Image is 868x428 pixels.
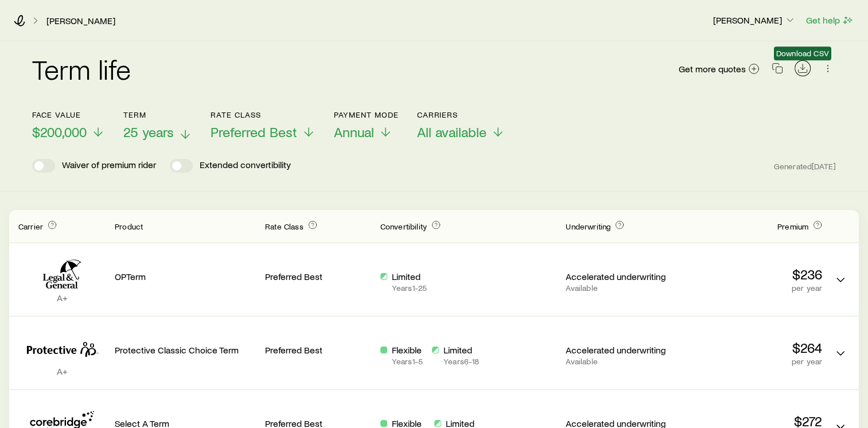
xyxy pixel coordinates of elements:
[392,283,427,293] p: Years 1 - 25
[115,221,143,231] span: Product
[392,357,423,366] p: Years 1 - 5
[334,110,399,141] button: Payment ModeAnnual
[566,357,672,366] p: Available
[334,110,399,119] p: Payment Mode
[566,271,672,282] p: Accelerated underwriting
[62,159,156,173] p: Waiver of premium rider
[417,124,486,140] span: All available
[443,357,479,366] p: Years 6 - 18
[566,221,610,231] span: Underwriting
[115,271,256,282] p: OPTerm
[678,63,760,76] a: Get more quotes
[265,344,371,356] p: Preferred Best
[443,344,479,356] p: Limited
[681,357,822,366] p: per year
[18,221,43,231] span: Carrier
[566,283,672,293] p: Available
[392,271,427,282] p: Limited
[115,344,256,356] p: Protective Classic Choice Term
[32,55,131,83] h2: Term life
[681,283,822,293] p: per year
[812,161,836,172] span: [DATE]
[265,221,303,231] span: Rate Class
[46,15,116,26] a: [PERSON_NAME]
[32,110,105,119] p: Face value
[777,221,808,231] span: Premium
[200,159,291,173] p: Extended convertibility
[123,110,192,141] button: Term25 years
[417,110,505,119] p: Carriers
[417,110,505,141] button: CarriersAll available
[18,365,106,377] p: A+
[32,124,87,140] span: $200,000
[566,344,672,356] p: Accelerated underwriting
[123,110,192,119] p: Term
[774,161,836,172] span: Generated
[776,49,829,58] span: Download CSV
[265,271,371,282] p: Preferred Best
[795,65,811,76] a: Download CSV
[392,344,423,356] p: Flexible
[681,340,822,356] p: $264
[32,110,105,141] button: Face value$200,000
[211,124,297,140] span: Preferred Best
[679,64,746,73] span: Get more quotes
[805,14,854,27] button: Get help
[211,110,316,141] button: Rate ClassPreferred Best
[211,110,316,119] p: Rate Class
[713,14,796,28] button: [PERSON_NAME]
[681,266,822,282] p: $236
[713,14,796,26] p: [PERSON_NAME]
[123,124,174,140] span: 25 years
[380,221,427,231] span: Convertibility
[334,124,374,140] span: Annual
[18,292,106,304] p: A+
